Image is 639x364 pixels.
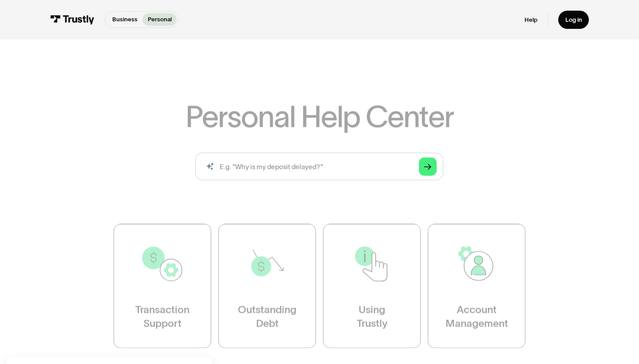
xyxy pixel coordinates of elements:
[142,13,177,26] a: Personal
[428,224,525,348] a: AccountManagement
[218,224,316,348] a: OutstandingDebt
[114,224,211,348] a: TransactionSupport
[565,16,582,24] div: Log in
[107,13,142,26] a: Business
[135,303,189,331] div: Transaction Support
[50,15,95,24] img: Trustly Logo
[323,224,421,348] a: UsingTrustly
[446,303,508,331] div: Account Management
[112,15,138,24] p: Business
[148,15,172,24] p: Personal
[195,153,443,180] input: search
[238,303,296,331] div: Outstanding Debt
[558,11,589,29] a: Log in
[357,303,387,331] div: Using Trustly
[185,102,454,131] h1: Personal Help Center
[525,16,537,24] a: Help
